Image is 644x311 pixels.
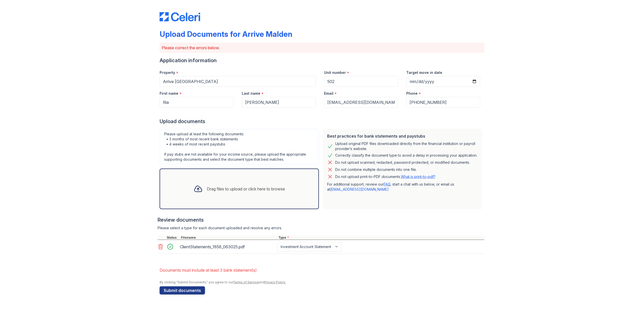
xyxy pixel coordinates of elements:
[335,159,470,166] div: Do not upload scanned, redacted, password protected, or modified documents.
[335,141,478,151] div: Upload original PDF files downloaded directly from the financial institution or payroll provider’...
[264,280,286,284] a: Privacy Policy.
[335,167,417,173] div: Do not combine multiple documents into one file.
[327,133,478,139] div: Best practices for bank statements and paystubs
[160,118,484,125] div: Upload documents
[160,12,200,21] img: CE_Logo_Blue-a8612792a0a2168367f1c8372b55b34899dd931a85d93a1a3d3e32e68fde9ad4.png
[330,187,389,191] a: [EMAIL_ADDRESS][DOMAIN_NAME]
[160,280,484,284] div: By clicking "Submit Documents," you agree to our and
[180,236,277,240] div: Filename
[324,70,346,75] label: Unit number
[277,236,484,240] div: Type
[401,174,435,179] a: What is print-to-pdf?
[160,29,292,39] div: Upload Documents for Arrive Malden
[335,174,435,179] p: Do not upload print-to-PDF documents.
[162,45,482,51] p: Please correct the errors below.
[158,216,484,223] div: Review documents
[233,280,259,284] a: Terms of Service
[160,286,205,294] button: Submit documents
[242,91,260,96] label: Last name
[180,243,275,251] div: ClientStatements_1858_063025.pdf
[158,225,484,231] div: Please select a type for each document uploaded and resolve any errors.
[160,91,178,96] label: First name
[207,186,285,192] div: Drag files to upload or click here to browse
[160,70,175,75] label: Property
[166,236,180,240] div: Status
[160,265,484,275] li: Documents must include at least 3 bank statement(s)
[160,57,484,64] div: Application information
[406,70,442,75] label: Target move in date
[324,91,333,96] label: Email
[406,91,418,96] label: Phone
[384,182,390,186] a: FAQ
[335,152,477,158] div: Correctly classify the document type to avoid a delay in processing your application.
[327,182,478,192] p: For additional support, review our , start a chat with us below, or email us at
[160,129,319,165] div: Please upload at least the following documents: • 3 months of most recent bank statements • 4 wee...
